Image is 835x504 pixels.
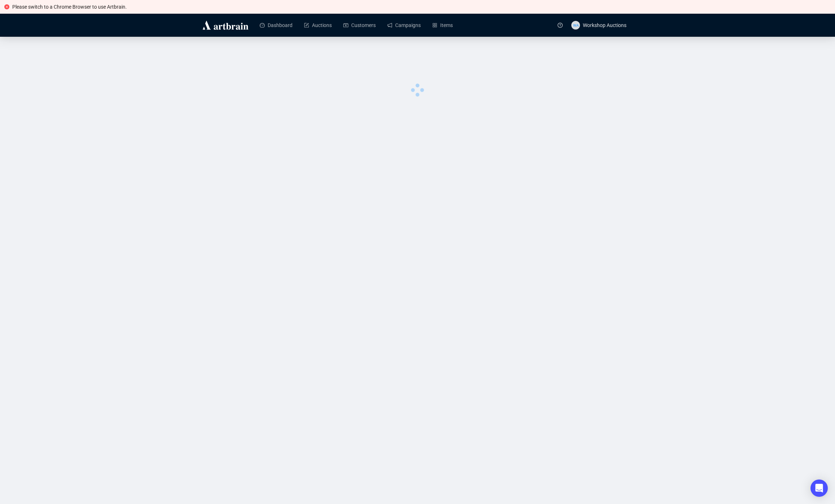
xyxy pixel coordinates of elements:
[573,22,578,28] span: WA
[387,16,421,35] a: Campaigns
[583,22,626,28] span: Workshop Auctions
[432,16,453,35] a: Items
[343,16,376,35] a: Customers
[558,23,563,28] span: question-circle
[553,14,567,36] a: question-circle
[260,16,293,35] a: Dashboard
[4,4,9,9] span: close-circle
[304,16,332,35] a: Auctions
[201,19,250,31] img: logo
[12,3,831,11] div: Please switch to a Chrome Browser to use Artbrain.
[811,480,828,497] div: Open Intercom Messenger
